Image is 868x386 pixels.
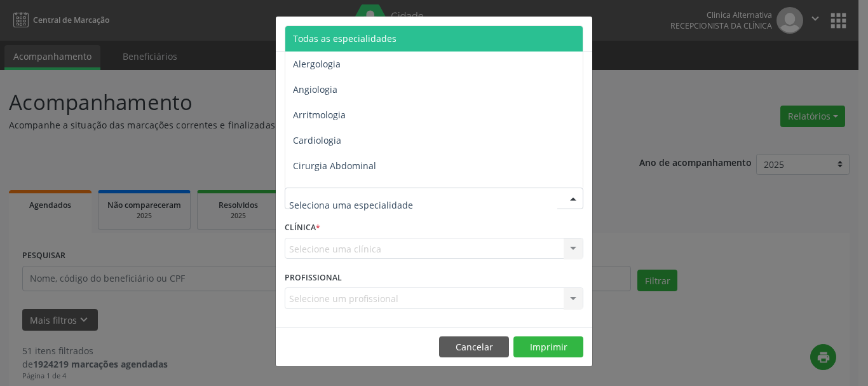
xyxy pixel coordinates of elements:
[293,58,341,70] span: Alergologia
[285,25,430,42] h5: Relatório de agendamentos
[293,185,371,197] span: Cirurgia Bariatrica
[293,160,376,172] span: Cirurgia Abdominal
[293,109,346,121] span: Arritmologia
[513,336,583,358] button: Imprimir
[285,218,320,238] label: CLÍNICA
[285,268,342,287] label: PROFISSIONAL
[439,336,509,358] button: Cancelar
[567,17,592,48] button: Close
[293,32,397,45] span: Todas as especialidades
[293,83,337,95] span: Angiologia
[293,134,341,146] span: Cardiologia
[289,192,557,217] input: Seleciona uma especialidade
